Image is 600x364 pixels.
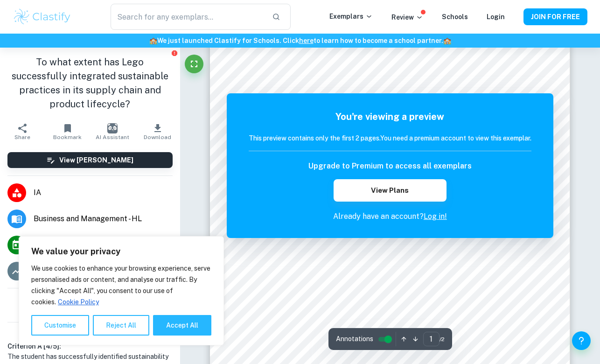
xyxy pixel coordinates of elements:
span: 🏫 [149,37,157,44]
h6: Criterion A [ 4 / 5 ]: [7,341,173,351]
a: Login [487,13,505,21]
div: We value your privacy [19,236,224,345]
p: We value your privacy [31,246,211,257]
a: Schools [442,13,468,21]
h6: View [PERSON_NAME] [59,155,133,165]
button: Report issue [171,49,178,56]
button: View [PERSON_NAME] [7,152,173,168]
button: Bookmark [45,119,90,145]
h6: Upgrade to Premium to access all exemplars [308,161,472,172]
h1: To what extent has Lego successfully integrated sustainable practices in its supply chain and pro... [7,55,173,111]
p: Already have an account? [249,211,531,222]
h6: Examiner's summary [4,326,176,337]
img: AI Assistant [107,123,118,133]
button: Download [135,119,180,145]
p: Review [391,12,423,22]
h6: We just launched Clastify for Schools. Click to learn how to become a school partner. [2,35,598,46]
button: View Plans [334,179,447,202]
span: IA [34,187,173,198]
p: We use cookies to enhance your browsing experience, serve personalised ads or content, and analys... [31,263,211,308]
span: AI Assistant [96,134,129,140]
button: Fullscreen [185,55,203,73]
a: here [299,37,314,44]
span: Annotations [336,334,373,344]
button: Customise [31,315,89,336]
h6: This preview contains only the first 2 pages. You need a premium account to view this exemplar. [249,133,531,143]
h5: You're viewing a preview [249,110,531,124]
button: JOIN FOR FREE [523,8,587,25]
span: 🏫 [443,37,451,44]
button: Accept All [153,315,211,336]
a: Cookie Policy [57,298,99,306]
span: Download [144,134,171,140]
button: Help and Feedback [572,331,591,350]
input: Search for any exemplars... [111,4,265,30]
span: Share [14,134,30,140]
img: Clastify logo [13,7,72,26]
a: Log in! [424,212,447,221]
span: Bookmark [53,134,82,140]
p: Exemplars [329,11,373,21]
button: Reject All [93,315,149,336]
span: Business and Management - HL [34,213,173,224]
span: / 2 [440,335,445,343]
button: AI Assistant [90,119,135,145]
